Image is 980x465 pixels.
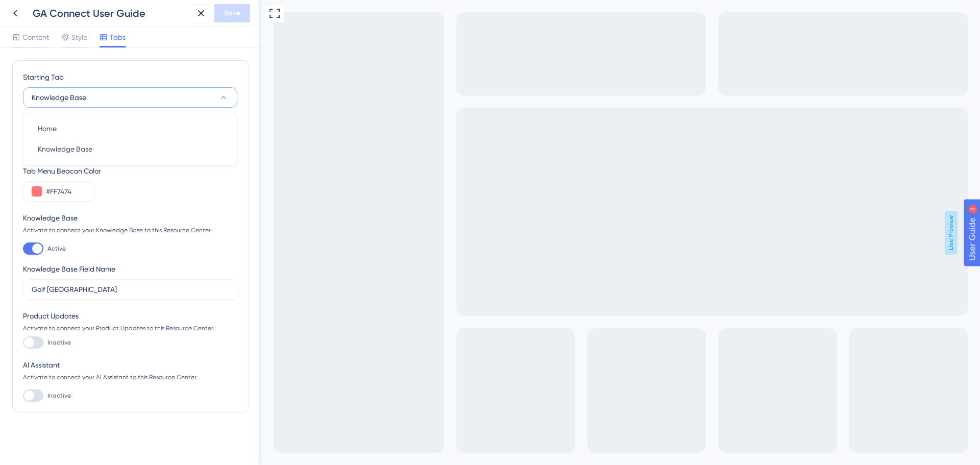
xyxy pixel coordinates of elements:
[32,284,230,295] input: Knowledge Base
[23,87,237,108] button: Knowledge Base
[6,3,48,15] span: User Guide
[23,212,238,224] div: Knowledge Base
[47,244,66,253] span: Active
[30,118,231,139] button: Home
[214,4,250,22] button: Save
[110,31,126,43] span: Tabs
[23,263,115,275] div: Knowledge Base Field Name
[71,31,87,43] span: Style
[23,359,238,371] div: AI Assistant
[22,31,49,43] span: Content
[38,123,57,135] span: Home
[23,373,238,381] div: Activate to connect your AI Assistant to this Resource Center.
[33,6,188,20] div: GA Connect User Guide
[683,211,696,254] span: Live Preview
[55,5,59,13] div: 3
[23,324,238,332] div: Activate to connect your Product Updates to this Resource Center.
[23,165,238,177] div: Tab Menu Beacon Color
[23,310,238,322] div: Product Updates
[23,71,64,83] span: Starting Tab
[47,391,71,400] span: Inactive
[30,139,231,159] button: Knowledge Base
[32,91,86,104] span: Knowledge Base
[47,338,71,347] span: Inactive
[38,143,92,155] span: Knowledge Base
[224,7,240,19] span: Save
[23,226,238,234] div: Activate to connect your Knowledge Base to this Resource Center.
